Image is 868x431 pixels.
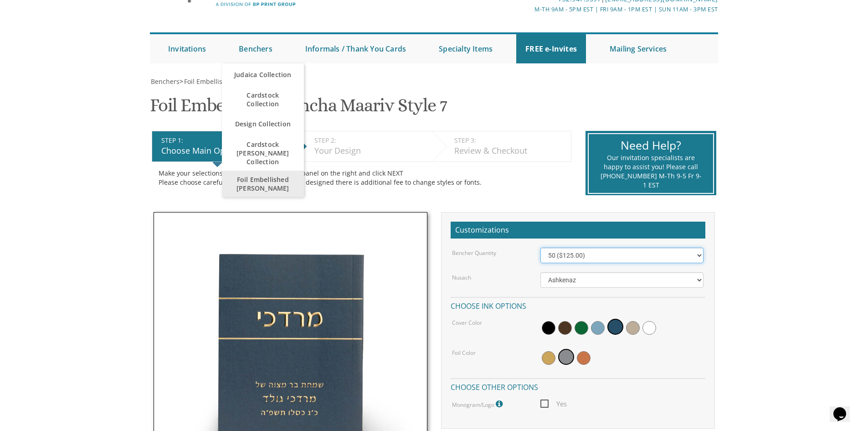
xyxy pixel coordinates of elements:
a: Judaica Collection [222,63,304,86]
a: Benchers [230,34,282,63]
a: Foil Embellished [PERSON_NAME] [183,77,287,86]
h2: Customizations [451,222,705,239]
iframe: chat widget [830,395,859,422]
a: Specialty Items [430,34,502,63]
label: Monogram/Logo [452,398,505,410]
div: Review & Checkout [454,145,566,157]
div: STEP 1: [161,136,287,145]
div: Make your selections from the Customizations panel on the right and click NEXT Please choose care... [159,169,565,187]
a: Informals / Thank You Cards [296,34,415,63]
div: STEP 2: [314,136,427,145]
div: Need Help? [600,137,702,154]
a: Mailing Services [601,34,676,63]
label: Foil Color [452,349,476,357]
h4: Choose other options [451,378,705,394]
a: Cardstock Collection [222,86,304,113]
span: Yes [540,398,567,410]
label: Bencher Quantity [452,249,496,257]
span: Foil Embellished [PERSON_NAME] [231,171,295,197]
h1: Foil Embellished Mincha Maariv Style 7 [150,95,447,122]
div: Choose Main Options [161,145,287,157]
a: Cardstock [PERSON_NAME] Collection [222,135,304,171]
div: STEP 3: [454,136,566,145]
a: Invitations [159,34,215,63]
a: Design Collection [222,113,304,135]
div: Your Design [314,145,427,157]
h4: Choose ink options [451,297,705,313]
label: Nusach [452,274,471,281]
label: Cover Color [452,319,482,327]
a: FREE e-Invites [516,34,586,63]
a: Foil Embellished [PERSON_NAME] [222,171,304,197]
span: Benchers [151,77,180,86]
a: Benchers [150,77,180,86]
span: Foil Embellished [PERSON_NAME] [184,77,287,86]
span: Cardstock Collection [231,86,295,113]
span: Cardstock [PERSON_NAME] Collection [231,135,295,171]
span: > [180,77,287,86]
div: Our invitation specialists are happy to assist you! Please call [PHONE_NUMBER] M-Th 9-5 Fr 9-1 EST [600,153,702,190]
div: M-Th 9am - 5pm EST | Fri 9am - 1pm EST | Sun 11am - 3pm EST [340,5,718,14]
